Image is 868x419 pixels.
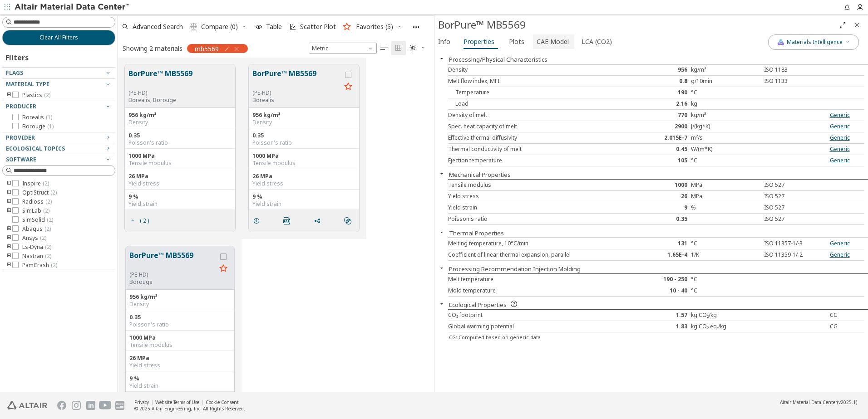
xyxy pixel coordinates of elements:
[22,262,57,269] span: PamCrash
[448,193,621,200] div: Yield stress
[448,112,621,119] div: Density of melt
[582,34,612,49] span: LCA (CO2)
[6,92,12,99] i: toogle group
[448,276,621,283] div: Melt temperature
[15,3,130,12] img: Altair Material Data Center
[509,34,524,49] span: Plots
[830,145,850,153] a: Generic
[252,132,355,139] div: 0.35
[621,240,691,247] div: 131
[6,69,23,77] span: Flags
[7,401,47,409] img: Altair Engineering
[760,204,830,211] div: ISO 527
[6,253,12,260] i: toogle group
[448,157,621,164] div: Ejection temperature
[691,251,760,258] div: 1/K
[22,189,57,196] span: OptiStruct
[621,323,691,330] div: 1.83
[128,200,232,208] div: Yield strain
[252,112,355,119] div: 956 kg/m³
[134,399,149,405] a: Privacy
[830,312,864,319] div: CG
[377,41,391,55] button: Table View
[830,239,850,247] a: Generic
[449,301,507,309] button: Ecological Properties
[691,287,760,294] div: °C
[129,341,231,349] div: Tensile modulus
[2,79,115,90] button: Material Type
[438,18,835,32] div: BorPure™ MB5569
[206,399,239,405] a: Cookie Consent
[448,323,621,330] div: Global warming potential
[691,323,760,330] div: kg CO₂ eq./kg
[691,78,760,85] div: g/10min
[44,225,51,233] span: ( 2 )
[760,240,830,247] div: ISO 11357-1/-3
[691,146,760,153] div: W/(m*K)
[128,89,192,97] div: (PE-HD)
[129,382,231,390] div: Yield strain
[691,112,760,119] div: kg/m³
[448,66,621,73] div: Density
[129,321,231,328] div: Poisson's ratio
[125,212,153,230] button: ( 2 )
[391,41,406,55] button: Tile View
[434,170,449,177] button: Close
[830,251,850,258] a: Generic
[50,189,57,196] span: ( 2 )
[621,134,691,141] div: 2.015E-7
[252,160,355,167] div: Tensile modulus
[47,216,53,224] span: ( 2 )
[6,234,12,242] i: toogle group
[129,271,216,278] div: (PE-HD)
[252,119,355,126] div: Density
[155,399,199,405] a: Website Terms of Use
[2,68,115,78] button: Flags
[691,134,760,141] div: m²/s
[6,225,12,233] i: toogle group
[44,91,50,99] span: ( 2 )
[252,139,355,146] div: Poisson's ratio
[2,45,33,67] div: Filters
[283,217,291,224] i: 
[449,332,868,345] p: CG: Computed based on generic data
[129,250,216,271] button: BorPure™ MB5569
[621,181,691,189] div: 1000
[691,276,760,283] div: °C
[118,58,434,392] div: grid
[850,18,864,32] button: Close
[537,34,569,49] span: CAE Model
[128,119,232,126] div: Density
[129,314,231,321] div: 0.35
[621,146,691,153] div: 0.45
[621,100,691,107] div: 2.16
[22,225,51,233] span: Abaqus
[621,287,691,294] div: 10 - 40
[22,114,52,121] span: Borealis
[128,68,192,89] button: BorPure™ MB5569
[760,215,830,223] div: ISO 527
[691,204,760,211] div: %
[691,181,760,189] div: MPa
[448,312,621,319] div: CO₂ footprint
[830,122,850,130] a: Generic
[830,111,850,119] a: Generic
[434,300,449,307] button: Close
[45,198,52,205] span: ( 2 )
[2,101,115,112] button: Producer
[780,399,837,405] span: Altair Material Data Center
[830,323,864,330] div: CG
[252,200,355,208] div: Yield strain
[691,123,760,130] div: J/(kg*K)
[252,89,341,97] div: (PE-HD)
[830,134,850,141] a: Generic
[449,229,504,237] button: Thermal Properties
[448,100,469,107] span: Load
[621,251,691,258] div: 1.65E-4
[6,207,12,214] i: toogle group
[46,113,52,121] span: ( 1 )
[6,156,36,163] span: Software
[448,240,621,247] div: Melting temperature, 10°C/min
[2,154,115,165] button: Software
[252,180,355,187] div: Yield stress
